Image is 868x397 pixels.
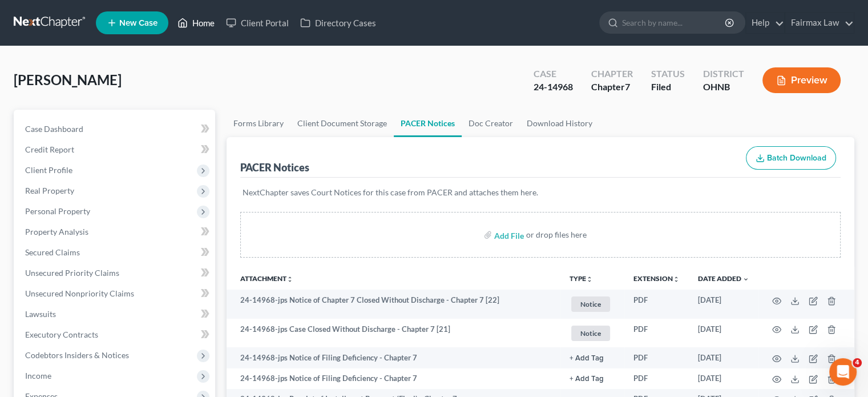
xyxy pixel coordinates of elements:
[294,13,382,33] a: Directory Cases
[227,110,290,137] a: Forms Library
[746,13,784,33] a: Help
[119,19,158,27] span: New Case
[290,110,394,137] a: Client Document Storage
[172,13,220,33] a: Home
[25,371,51,380] span: Income
[16,283,215,304] a: Unsecured Nonpriority Claims
[853,358,862,367] span: 4
[591,81,633,94] div: Chapter
[243,187,838,198] p: NextChapter saves Court Notices for this case from PACER and attaches them here.
[25,330,98,339] span: Executory Contracts
[703,67,744,81] div: District
[689,368,758,389] td: [DATE]
[227,319,560,348] td: 24-14968-jps Case Closed Without Discharge - Chapter 7 [21]
[829,358,857,386] iframe: Intercom live chat
[570,324,615,343] a: Notice
[689,290,758,319] td: [DATE]
[227,347,560,368] td: 24-14968-jps Notice of Filing Deficiency - Chapter 7
[25,206,90,216] span: Personal Property
[16,139,215,160] a: Credit Report
[762,67,841,93] button: Preview
[586,276,593,283] i: unfold_more
[25,124,83,134] span: Case Dashboard
[624,368,689,389] td: PDF
[570,375,604,383] button: + Add Tag
[240,274,293,283] a: Attachmentunfold_more
[462,110,520,137] a: Doc Creator
[651,81,685,94] div: Filed
[25,227,88,236] span: Property Analysis
[746,146,836,170] button: Batch Download
[571,326,610,341] span: Notice
[570,373,615,384] a: + Add Tag
[767,153,826,163] span: Batch Download
[16,119,215,139] a: Case Dashboard
[534,67,573,81] div: Case
[689,347,758,368] td: [DATE]
[624,347,689,368] td: PDF
[25,350,129,360] span: Codebtors Insiders & Notices
[16,304,215,324] a: Lawsuits
[16,324,215,345] a: Executory Contracts
[25,186,74,195] span: Real Property
[520,110,599,137] a: Download History
[785,13,854,33] a: Fairmax Law
[625,81,630,92] span: 7
[526,229,587,240] div: or drop files here
[394,110,462,137] a: PACER Notices
[25,247,80,257] span: Secured Claims
[570,352,615,363] a: + Add Tag
[286,276,293,283] i: unfold_more
[227,290,560,319] td: 24-14968-jps Notice of Chapter 7 Closed Without Discharge - Chapter 7 [22]
[16,242,215,263] a: Secured Claims
[16,263,215,283] a: Unsecured Priority Claims
[651,67,685,81] div: Status
[742,276,749,283] i: expand_more
[240,161,309,174] div: PACER Notices
[571,296,610,312] span: Notice
[570,355,604,362] button: + Add Tag
[622,12,726,33] input: Search by name...
[633,274,680,283] a: Extensionunfold_more
[220,13,294,33] a: Client Portal
[14,71,122,88] span: [PERSON_NAME]
[25,165,72,175] span: Client Profile
[25,145,74,154] span: Credit Report
[227,368,560,389] td: 24-14968-jps Notice of Filing Deficiency - Chapter 7
[570,295,615,314] a: Notice
[570,275,593,283] button: TYPEunfold_more
[673,276,680,283] i: unfold_more
[25,268,119,278] span: Unsecured Priority Claims
[534,81,573,94] div: 24-14968
[624,290,689,319] td: PDF
[25,288,134,298] span: Unsecured Nonpriority Claims
[25,309,56,319] span: Lawsuits
[703,81,744,94] div: OHNB
[624,319,689,348] td: PDF
[698,274,749,283] a: Date Added expand_more
[16,222,215,242] a: Property Analysis
[591,67,633,81] div: Chapter
[689,319,758,348] td: [DATE]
